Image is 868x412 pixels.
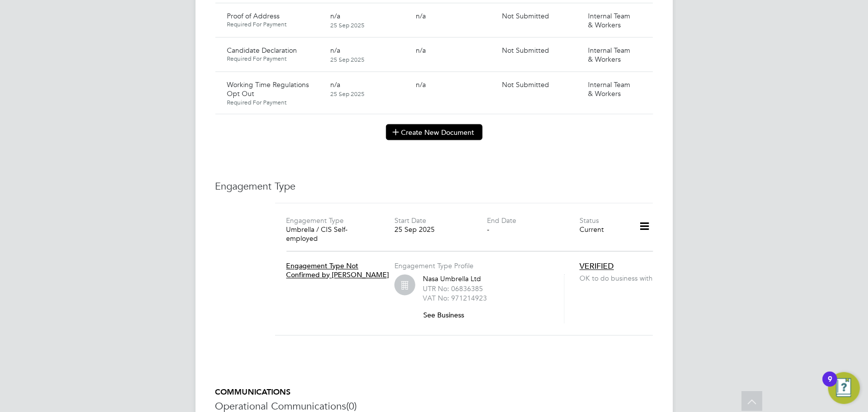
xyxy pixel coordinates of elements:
span: 25 Sep 2025 [330,90,365,98]
span: Required For Payment [227,55,322,63]
span: n/a [330,11,340,20]
span: Required For Payment [227,99,322,106]
button: Create New Document [386,124,482,140]
span: n/a [330,46,340,55]
span: Internal Team & Workers [588,11,630,29]
span: Proof of Address [227,11,280,20]
div: Umbrella / CIS Self-employed [287,225,379,243]
span: 25 Sep 2025 [330,55,365,63]
span: Not Submitted [502,11,549,20]
label: Status [579,216,599,225]
span: VERIFIED [579,262,614,272]
label: VAT No: 971214923 [423,294,487,303]
span: Candidate Declaration [227,46,297,55]
label: End Date [487,216,516,225]
span: Not Submitted [502,80,549,89]
span: n/a [416,46,426,55]
span: Engagement Type Not Confirmed by [PERSON_NAME] [287,262,389,280]
div: Current [579,225,626,234]
span: n/a [330,80,340,89]
span: Required For Payment [227,20,322,28]
span: n/a [416,11,426,20]
div: Nasa Umbrella Ltd [423,275,552,323]
button: Open Resource Center, 9 new notifications [828,372,860,404]
label: Engagement Type [287,216,344,225]
span: OK to do business with [579,274,657,283]
label: UTR No: 06836385 [423,285,483,294]
span: n/a [416,80,426,89]
span: Internal Team & Workers [588,80,630,98]
div: 9 [828,379,832,392]
span: 25 Sep 2025 [330,21,365,29]
h3: Engagement Type [215,180,653,193]
span: Working Time Regulations Opt Out [227,80,309,98]
div: 25 Sep 2025 [394,225,487,234]
span: Not Submitted [502,46,549,55]
span: Internal Team & Workers [588,46,630,64]
label: Engagement Type Profile [394,262,474,271]
button: See Business [423,308,472,323]
label: Start Date [394,216,426,225]
div: - [487,225,579,234]
h5: COMMUNICATIONS [215,388,653,398]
